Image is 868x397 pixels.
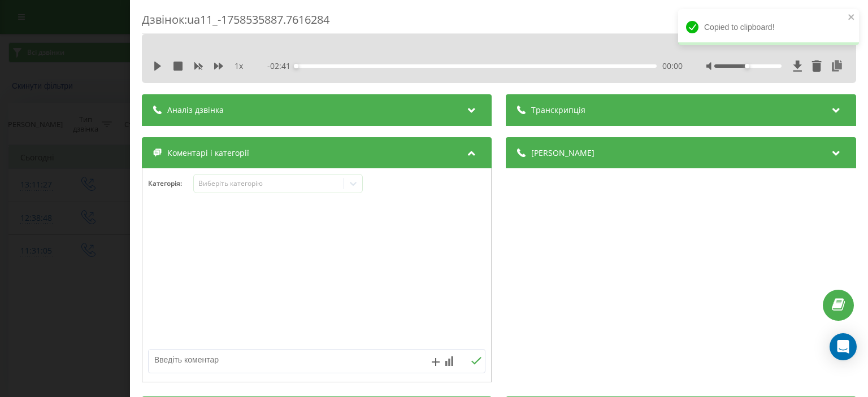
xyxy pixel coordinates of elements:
[142,12,856,34] div: Дзвінок : ua11_-1758535887.7616284
[294,64,299,68] div: Accessibility label
[268,60,297,72] span: - 02:41
[830,333,857,360] div: Open Intercom Messenger
[235,60,243,72] span: 1 x
[148,180,193,187] h4: Категорія :
[662,60,683,72] span: 00:00
[678,9,859,45] div: Copied to clipboard!
[848,12,856,23] button: close
[532,147,595,159] span: [PERSON_NAME]
[167,104,224,116] span: Аналіз дзвінка
[532,104,586,116] span: Транскрипція
[745,64,749,68] div: Accessibility label
[198,179,340,188] div: Виберіть категорію
[167,147,249,159] span: Коментарі і категорії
